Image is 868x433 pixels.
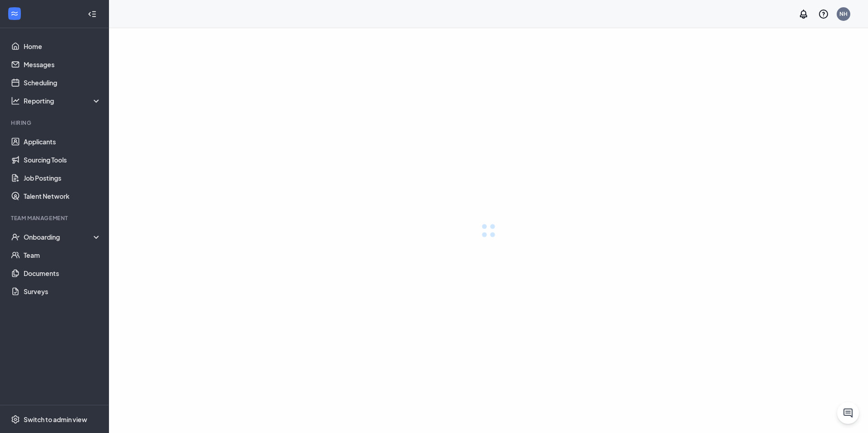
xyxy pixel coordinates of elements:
[818,9,829,20] svg: QuestionInfo
[11,214,99,222] div: Team Management
[24,246,101,264] a: Team
[10,9,19,18] svg: WorkstreamLogo
[24,151,101,169] a: Sourcing Tools
[11,232,20,241] svg: UserCheck
[24,282,101,300] a: Surveys
[839,10,848,18] div: NH
[24,264,101,282] a: Documents
[11,96,20,105] svg: Analysis
[843,408,853,418] svg: ChatActive
[24,187,101,205] a: Talent Network
[11,119,99,127] div: Hiring
[24,415,87,424] div: Switch to admin view
[24,133,101,151] a: Applicants
[24,37,101,55] a: Home
[24,74,101,92] a: Scheduling
[24,232,102,241] div: Onboarding
[798,9,809,20] svg: Notifications
[24,55,101,74] a: Messages
[11,415,20,424] svg: Settings
[837,402,859,424] button: ChatActive
[88,10,97,19] svg: Collapse
[24,96,102,105] div: Reporting
[24,169,101,187] a: Job Postings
